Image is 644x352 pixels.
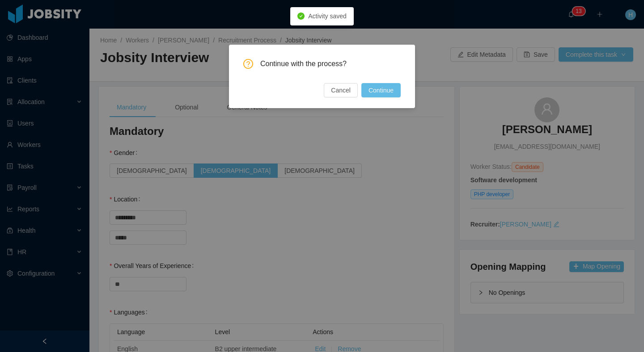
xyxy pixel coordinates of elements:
i: icon: question-circle [243,59,253,69]
button: Continue [361,83,401,97]
i: icon: check-circle [297,13,305,20]
button: Cancel [324,83,358,97]
span: Continue with the process? [260,59,401,69]
span: Activity saved [308,13,347,20]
